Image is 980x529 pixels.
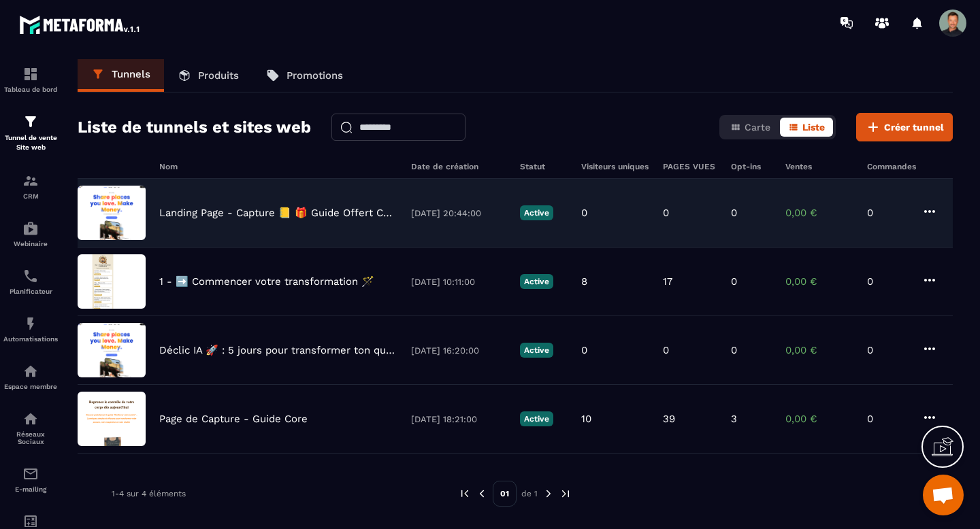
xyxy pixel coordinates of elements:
div: Ouvrir le chat [923,475,964,515]
p: 0 [663,344,669,356]
img: email [22,466,39,482]
img: automations [22,220,39,237]
a: social-networksocial-networkRéseaux Sociaux [3,400,58,456]
p: Espace membre [3,383,58,390]
p: 0 [867,413,908,425]
button: Carte [722,118,779,137]
p: 01 [493,481,517,507]
p: 0 [867,207,908,219]
img: automations [22,315,39,332]
p: [DATE] 18:21:00 [411,414,506,424]
p: 1 - ➡️ Commencer votre transformation 🪄 [159,275,374,288]
h6: Opt-ins [731,162,772,171]
span: Créer tunnel [884,120,944,134]
p: 8 [581,275,587,288]
p: 3 [731,413,737,425]
a: Produits [164,59,252,92]
a: formationformationTunnel de vente Site web [3,103,58,163]
h2: Liste de tunnels et sites web [78,114,311,141]
p: 1-4 sur 4 éléments [112,489,186,498]
h6: Ventes [785,162,853,171]
p: Tunnel de vente Site web [3,133,58,152]
p: E-mailing [3,485,58,493]
p: Page de Capture - Guide Core [159,413,308,425]
img: formation [22,114,39,130]
h6: Commandes [867,162,916,171]
p: Active [520,343,553,358]
img: formation [22,66,39,82]
a: formationformationTableau de bord [3,56,58,103]
p: 0 [867,275,908,288]
p: Tableau de bord [3,86,58,93]
p: 10 [581,413,591,425]
p: 0,00 € [785,275,853,288]
p: Landing Page - Capture 📒 🎁 Guide Offert Core [159,207,397,219]
p: Active [520,205,553,220]
p: Planificateur [3,288,58,295]
p: 0 [731,275,737,288]
a: Promotions [252,59,357,92]
p: Réseaux Sociaux [3,430,58,445]
img: scheduler [22,268,39,284]
p: Déclic IA 🚀 : 5 jours pour transformer ton quotidien [159,344,397,356]
p: 0,00 € [785,344,853,356]
p: 0,00 € [785,413,853,425]
h6: Visiteurs uniques [581,162,649,171]
span: Carte [745,122,770,133]
p: 39 [663,413,675,425]
p: [DATE] 10:11:00 [411,277,506,287]
p: Webinaire [3,240,58,248]
p: Active [520,274,553,289]
img: automations [22,363,39,379]
p: 0,00 € [785,207,853,219]
img: prev [459,488,471,500]
img: formation [22,173,39,189]
img: image [78,323,146,377]
a: automationsautomationsAutomatisations [3,305,58,353]
h6: Statut [520,162,568,171]
a: automationsautomationsEspace membre [3,353,58,400]
button: Créer tunnel [856,113,953,141]
p: de 1 [521,488,538,499]
a: automationsautomationsWebinaire [3,210,58,258]
button: Liste [780,118,833,137]
img: image [78,392,146,446]
a: schedulerschedulerPlanificateur [3,258,58,305]
p: 0 [731,207,737,219]
img: logo [19,12,142,37]
img: next [559,488,572,500]
img: social-network [22,411,39,427]
p: Automatisations [3,335,58,343]
h6: PAGES VUES [663,162,717,171]
img: prev [476,488,488,500]
p: [DATE] 16:20:00 [411,345,506,356]
span: Liste [802,122,825,133]
p: Promotions [287,69,343,82]
p: CRM [3,192,58,200]
p: 0 [663,207,669,219]
p: 0 [581,344,587,356]
a: Tunnels [78,59,164,92]
img: image [78,186,146,240]
img: next [542,488,555,500]
p: Active [520,411,553,426]
p: 17 [663,275,672,288]
p: [DATE] 20:44:00 [411,208,506,218]
p: 0 [867,344,908,356]
h6: Date de création [411,162,506,171]
a: emailemailE-mailing [3,456,58,503]
a: formationformationCRM [3,163,58,210]
p: Produits [198,69,239,82]
img: image [78,254,146,309]
h6: Nom [159,162,397,171]
p: 0 [731,344,737,356]
p: Tunnels [112,68,150,80]
p: 0 [581,207,587,219]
